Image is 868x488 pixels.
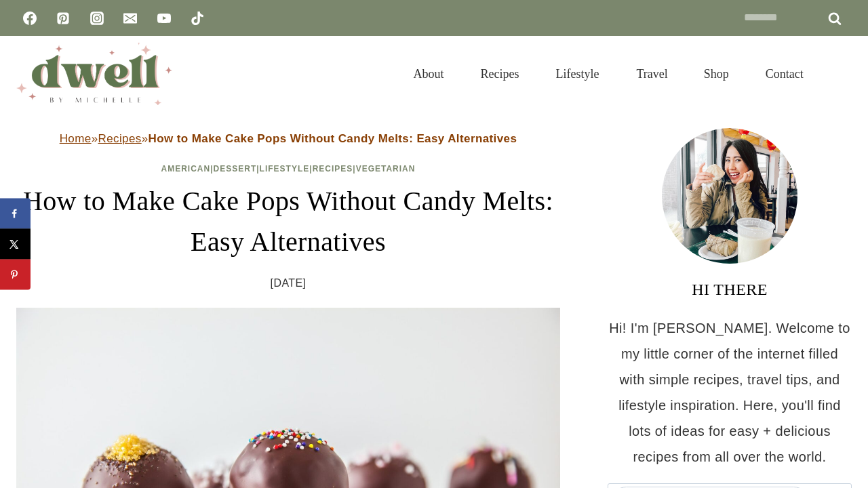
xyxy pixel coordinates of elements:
a: TikTok [184,5,211,32]
a: Shop [686,50,747,98]
a: Dessert [214,164,257,174]
a: Travel [618,50,686,98]
a: Pinterest [50,5,77,32]
p: Hi! I'm [PERSON_NAME]. Welcome to my little corner of the internet filled with simple recipes, tr... [608,315,852,470]
h1: How to Make Cake Pops Without Candy Melts: Easy Alternatives [16,181,560,262]
strong: How to Make Cake Pops Without Candy Melts: Easy Alternatives [149,132,517,145]
h3: HI THERE [608,277,852,302]
img: DWELL by michelle [16,43,172,105]
a: About [395,50,462,98]
button: View Search Form [829,62,852,85]
nav: Primary Navigation [395,50,822,98]
a: Email [117,5,144,32]
time: [DATE] [271,273,307,293]
a: Home [60,132,92,145]
a: Lifestyle [260,164,310,174]
a: Instagram [83,5,111,32]
a: Recipes [98,132,142,145]
a: Recipes [313,164,353,174]
a: Vegetarian [356,164,416,174]
a: Facebook [16,5,43,32]
a: American [161,164,211,174]
span: » » [60,132,517,145]
span: | | | | [161,164,416,174]
a: Lifestyle [538,50,618,98]
a: YouTube [151,5,178,32]
a: Recipes [462,50,538,98]
a: Contact [747,50,822,98]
